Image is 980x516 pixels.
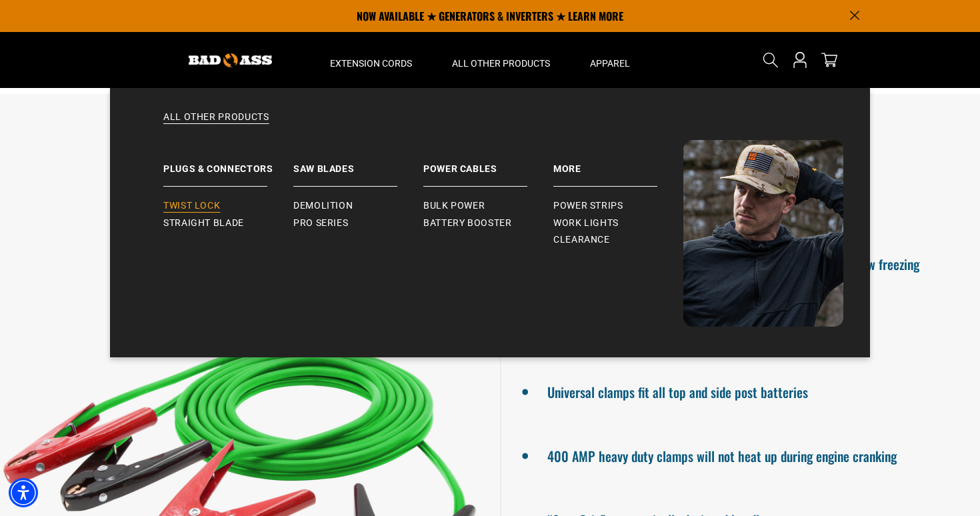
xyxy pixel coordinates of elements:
span: Battery Booster [423,217,512,229]
a: Plugs & Connectors [163,140,293,187]
span: Pro Series [293,217,348,229]
a: cart [819,52,840,68]
summary: Apparel [570,32,650,88]
li: 400 AMP heavy duty clamps will not heat up during engine cranking [547,443,933,467]
li: Universal clamps fit all top and side post batteries [547,379,933,403]
span: Bulk Power [423,200,485,212]
a: Pro Series [293,215,423,232]
a: Open this option [789,32,811,88]
a: Power Cables [423,140,553,187]
a: Straight Blade [163,215,293,232]
span: Work Lights [553,217,619,229]
a: Saw Blades [293,140,423,187]
h2: Features [28,138,455,166]
a: Twist Lock [163,197,293,215]
summary: Search [760,49,781,71]
a: Battery Booster More Power Strips [553,140,683,187]
a: Clearance [553,231,683,249]
div: Accessibility Menu [9,478,38,507]
summary: All Other Products [432,32,570,88]
span: All Other Products [452,57,550,69]
span: Straight Blade [163,217,244,229]
img: Bad Ass Extension Cords [683,140,843,327]
img: Bad Ass Extension Cords [189,53,272,67]
a: Battery Booster [423,215,553,232]
span: Twist Lock [163,200,220,212]
summary: Extension Cords [310,32,432,88]
span: Extension Cords [330,57,412,69]
a: Power Strips [553,197,683,215]
a: Work Lights [553,215,683,232]
a: Bulk Power [423,197,553,215]
span: Clearance [553,234,610,246]
a: Demolition [293,197,423,215]
a: All Other Products [137,111,843,140]
span: Power Strips [553,200,623,212]
span: Apparel [590,57,630,69]
span: Demolition [293,200,353,212]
